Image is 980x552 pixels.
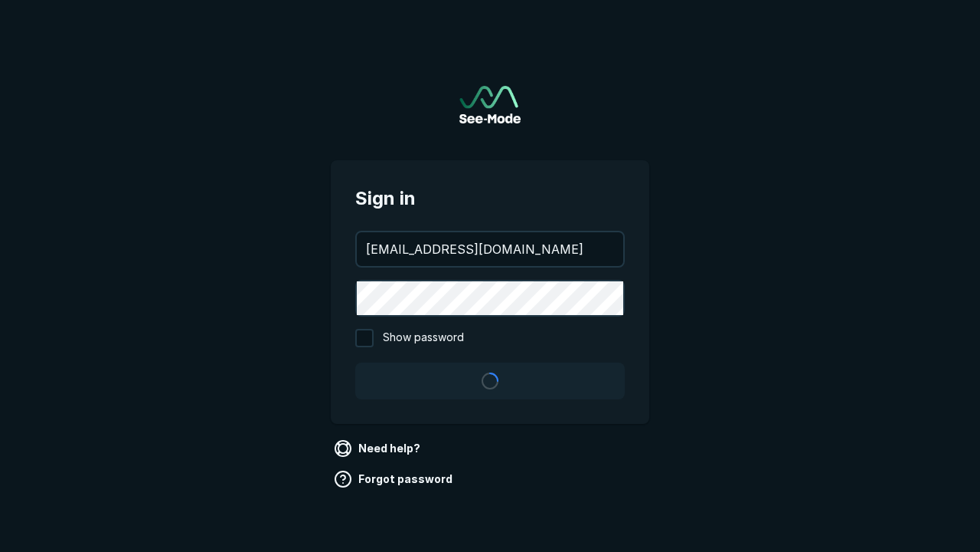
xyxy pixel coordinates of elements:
span: Sign in [355,185,625,212]
a: Need help? [331,436,426,461]
input: your@email.com [357,232,623,266]
img: See-Mode Logo [459,86,521,123]
a: Forgot password [331,467,459,491]
span: Show password [383,329,464,347]
a: Go to sign in [459,86,521,123]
